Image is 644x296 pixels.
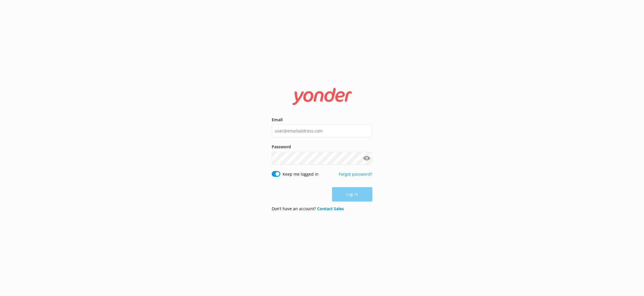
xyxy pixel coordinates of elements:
[272,124,372,137] input: user@emailaddress.com
[283,171,319,177] label: Keep me logged in
[317,206,344,211] a: Contact Sales
[339,171,372,177] a: Forgot password?
[272,117,372,123] label: Email
[361,152,372,164] button: Show password
[272,206,344,212] p: Don’t have an account?
[272,144,372,150] label: Password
